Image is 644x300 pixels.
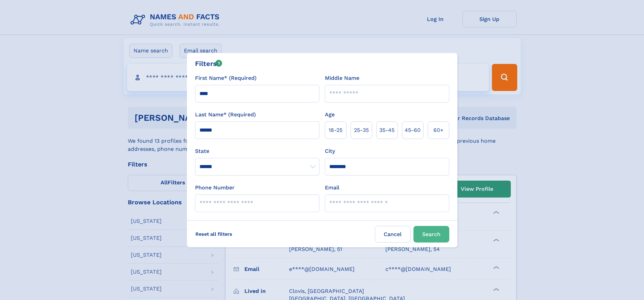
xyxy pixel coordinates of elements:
button: Search [413,226,449,243]
span: 45‑60 [405,126,421,134]
span: 60+ [433,126,444,134]
label: Phone Number [195,184,235,192]
label: First Name* (Required) [195,74,257,82]
label: Cancel [375,226,411,243]
label: City [325,147,335,155]
label: Middle Name [325,74,359,82]
label: Reset all filters [191,226,237,242]
span: 18‑25 [329,126,342,134]
div: Filters [195,59,222,69]
label: State [195,147,319,155]
span: 25‑35 [354,126,369,134]
label: Age [325,111,335,119]
span: 35‑45 [379,126,395,134]
label: Email [325,184,339,192]
label: Last Name* (Required) [195,111,256,119]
